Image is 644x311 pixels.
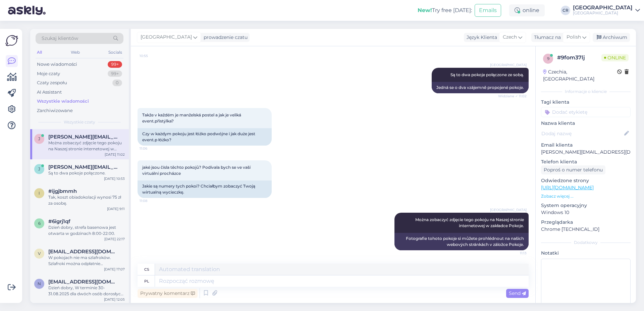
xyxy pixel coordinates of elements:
div: Język Klienta [464,34,497,41]
p: Email klienta [541,142,631,149]
div: Moje czaty [37,70,60,77]
p: System operacyjny [541,202,631,209]
div: Try free [DATE]: [418,6,472,14]
input: Dodać etykietę [541,107,631,117]
a: [URL][DOMAIN_NAME] [541,185,594,191]
div: [DATE] 17:07 [104,267,125,272]
div: Poproś o numer telefonu [541,165,605,174]
p: Tagi klienta [541,99,631,106]
span: #6igrj1qf [48,218,70,224]
div: pl [144,275,149,287]
div: Fotografie tohoto pokoje si můžete prohlédnout na našich webových stránkách v záložce Pokoje. [394,233,529,250]
div: prowadzenie czatu [201,34,248,41]
div: CR [561,6,570,15]
span: Można zobaczyć zdjęcie tego pokoju na Naszej stronie internetowej w zakładce Pokoje. [415,217,525,228]
span: 11:06 [140,146,165,151]
a: [GEOGRAPHIC_DATA][GEOGRAPHIC_DATA] [573,5,640,16]
span: natalia.niezgoda@o2.pl [48,279,118,285]
div: Dzień dobry, strefa basenowa jest otwarta w godzinach 8:00-22:00. [48,224,125,237]
div: Socials [107,48,123,57]
div: Tak, koszt obiadokolacji wynosi 75 zł za osobę. [48,194,125,206]
div: Czechia, [GEOGRAPHIC_DATA] [543,68,617,83]
input: Dodaj nazwę [541,130,623,137]
span: Są to dwa pokoje połączone ze sobą. [450,72,524,77]
span: jitka.solomova@seznam.cz [48,164,118,170]
div: [GEOGRAPHIC_DATA] [573,10,633,16]
div: Nowe wiadomości [37,61,77,68]
span: j [38,166,40,171]
div: [DATE] 11:02 [105,152,125,157]
span: [GEOGRAPHIC_DATA] [141,34,192,41]
span: 6 [38,221,41,226]
span: Polish [567,34,581,41]
div: Dodatkowy [541,240,631,246]
div: Archiwum [593,33,630,42]
p: Telefon klienta [541,158,631,165]
span: Send [509,290,526,296]
p: Zobacz więcej ... [541,193,631,199]
span: 10:55 [140,53,165,58]
b: New! [418,7,432,13]
div: Web [69,48,81,57]
div: Jakie są numery tych pokoi? Chciałbym zobaczyć Twoją wirtualną wycieczkę. [138,180,272,198]
div: 99+ [108,61,122,68]
div: # 9fom37lj [557,54,601,62]
p: Windows 10 [541,209,631,216]
span: Szukaj klientów [42,35,78,42]
div: [DATE] 22:17 [104,237,125,242]
div: AI Assistant [37,89,62,96]
span: 11:08 [140,198,165,203]
span: j [38,136,40,141]
span: veberovaj@centrum.cz [48,249,118,255]
div: Informacje o kliencie [541,89,631,95]
span: Czech [503,34,517,41]
p: Chrome [TECHNICAL_ID] [541,226,631,233]
div: Są to dwa pokoje połączone. [48,170,125,176]
span: 9 [547,56,549,61]
div: [DATE] 12:05 [104,297,125,302]
div: [DATE] 10:53 [104,176,125,181]
div: Tłumacz na [531,34,561,41]
div: [DATE] 9:11 [107,206,125,211]
span: [GEOGRAPHIC_DATA] [490,62,527,67]
p: [PERSON_NAME][EMAIL_ADDRESS][DOMAIN_NAME] [541,149,631,156]
div: Jedná se o dva vzájemně propojené pokoje. [432,82,529,93]
p: Notatki [541,250,631,257]
span: jitka.solomova@seznam.cz [48,134,118,140]
span: [GEOGRAPHIC_DATA] [490,207,527,212]
span: Wszystkie czaty [64,119,95,125]
p: Przeglądarka [541,219,631,226]
button: Emails [475,4,501,17]
span: Takže v každém je manželská postel a jak je veliká event.přistýlka? [142,112,242,123]
div: Zarchiwizowane [37,107,73,114]
span: 11:13 [501,251,527,256]
div: 0 [112,80,122,86]
span: i [39,191,40,196]
div: All [36,48,43,57]
span: Online [601,54,629,61]
div: [GEOGRAPHIC_DATA] [573,5,633,10]
img: Askly Logo [5,34,18,47]
span: jaké jsou čísla těchto pokojů? Podívala bych se ve vaší virtuální procházce [142,165,252,176]
div: Można zobaczyć zdjęcie tego pokoju na Naszej stronie internetowej w zakładce Pokoje. [48,140,125,152]
div: W pokojach nie ma szlafroków. Szlafroki można odpłatnie wypożyczyć. Koszt jednego na cały pobyt w... [48,255,125,267]
div: Dzień dobry, W terminie 30-31.08.2025 dla dwóch osób dorosłych oraz dzieci w wieku roczek, 8 i 4 ... [48,285,125,297]
div: cs [144,264,149,275]
div: online [509,4,545,16]
div: 99+ [108,70,122,77]
div: Wszystkie wiadomości [37,98,89,105]
span: #ijgjbmmh [48,188,77,194]
span: Widziane ✓ 11:02 [498,94,527,99]
div: Prywatny komentarz [138,289,198,298]
p: Odwiedzone strony [541,177,631,184]
span: v [38,251,41,256]
span: n [38,281,41,286]
div: Czy w każdym pokoju jest łóżko podwójne i jak duże jest event.p łóżko? [138,128,272,146]
div: Czaty zespołu [37,80,67,86]
p: Nazwa klienta [541,120,631,127]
